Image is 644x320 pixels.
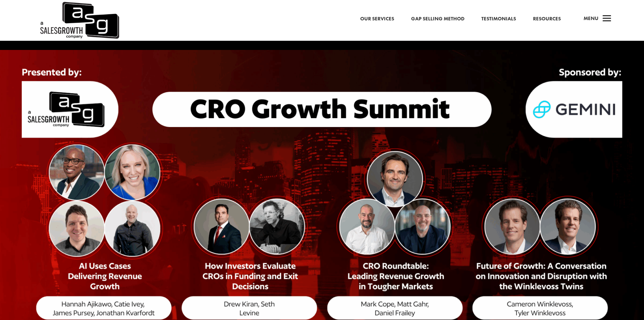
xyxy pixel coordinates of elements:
[533,15,561,23] a: Resources
[600,12,614,26] span: a
[584,15,599,22] span: Menu
[481,15,516,23] a: Testimonials
[411,15,464,23] a: Gap Selling Method
[360,15,394,23] a: Our Services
